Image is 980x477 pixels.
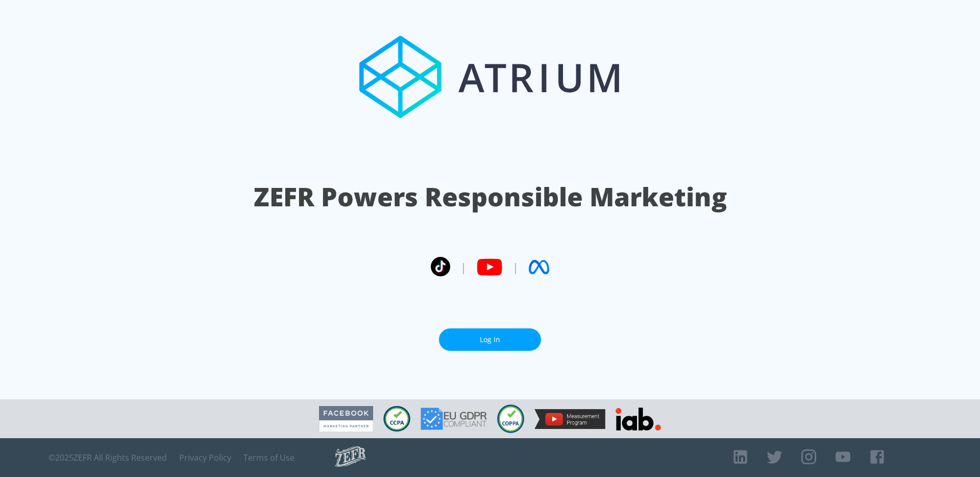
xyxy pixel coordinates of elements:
img: CCPA Compliant [383,406,410,432]
h1: ZEFR Powers Responsible Marketing [254,179,727,214]
img: IAB [616,408,661,431]
img: Facebook Marketing Partner [319,406,373,432]
img: YouTube Measurement Program [534,409,605,429]
a: Log In [439,328,541,351]
a: Privacy Policy [179,452,231,463]
img: GDPR Compliant [421,408,487,430]
img: COPPA Compliant [497,404,524,433]
span: | [512,259,519,275]
a: Terms of Use [243,452,295,463]
span: © 2025 ZEFR All Rights Reserved [48,452,167,463]
span: | [460,259,467,275]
